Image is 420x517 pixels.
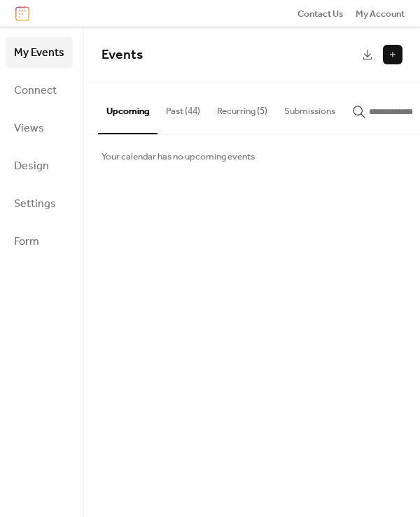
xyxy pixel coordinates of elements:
button: Submissions [276,83,344,132]
span: Design [14,155,49,178]
span: Settings [14,193,56,215]
span: Connect [14,80,57,102]
span: Contact Us [297,7,344,21]
button: Recurring (5) [209,83,276,132]
a: My Events [6,37,73,68]
button: Past (44) [157,83,209,132]
a: Views [6,113,73,143]
span: My Events [14,42,64,64]
span: Form [14,231,39,253]
button: Upcoming [98,83,157,134]
a: Form [6,226,73,257]
a: Contact Us [297,6,344,20]
span: Views [14,118,44,140]
img: logo [15,6,29,21]
a: Design [6,150,73,181]
a: Connect [6,75,73,106]
span: Your calendar has no upcoming events [101,150,255,164]
a: My Account [356,6,405,20]
span: Events [101,42,143,68]
span: My Account [356,7,405,21]
a: Settings [6,188,73,219]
